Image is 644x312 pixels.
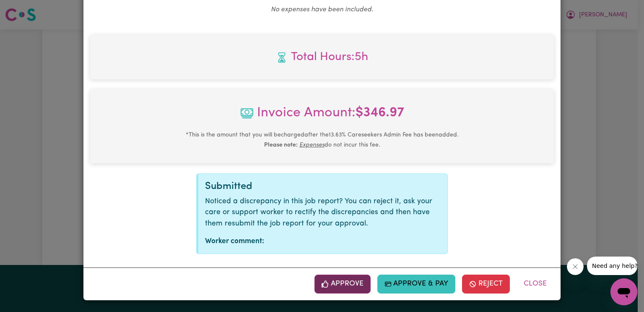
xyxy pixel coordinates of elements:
iframe: Close message [567,258,584,275]
b: Please note: [264,142,298,148]
b: $ 346.97 [356,106,404,120]
button: Close [517,275,554,293]
em: No expenses have been included. [271,6,373,13]
strong: Worker comment: [205,238,264,245]
button: Approve & Pay [377,275,456,293]
span: Invoice Amount: [97,103,547,130]
u: Expenses [299,142,325,148]
p: Noticed a discrepancy in this job report? You can reject it, ask your care or support worker to r... [205,196,441,229]
button: Approve [314,275,371,293]
small: This is the amount that you will be charged after the 13.63 % Careseekers Admin Fee has been adde... [186,132,459,148]
span: Submitted [205,181,252,191]
span: Need any help? [5,6,51,13]
button: Reject [462,275,510,293]
span: Total hours worked: 5 hours [97,48,547,66]
iframe: Button to launch messaging window [610,278,637,305]
iframe: Message from company [587,257,637,275]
